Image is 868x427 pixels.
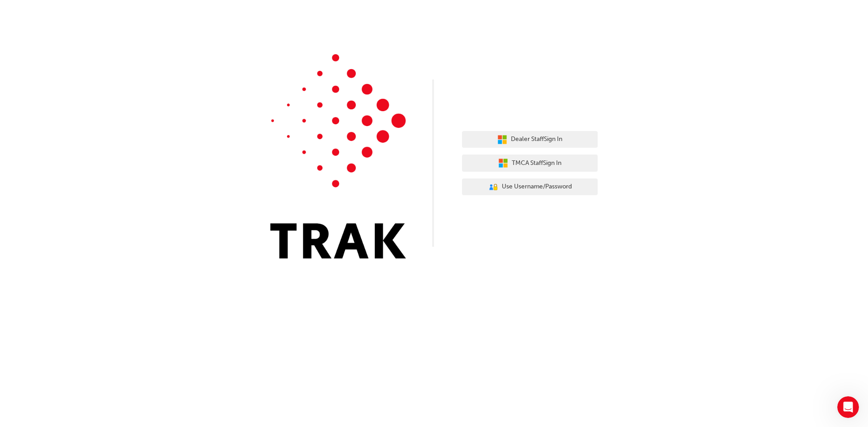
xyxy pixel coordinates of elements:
span: Use Username/Password [502,182,572,192]
button: TMCA StaffSign In [462,155,598,172]
img: Trak [270,54,406,258]
iframe: Intercom live chat [837,396,859,418]
span: TMCA Staff Sign In [512,158,561,169]
span: Dealer Staff Sign In [511,134,562,145]
button: Use Username/Password [462,178,598,196]
button: Dealer StaffSign In [462,131,598,148]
